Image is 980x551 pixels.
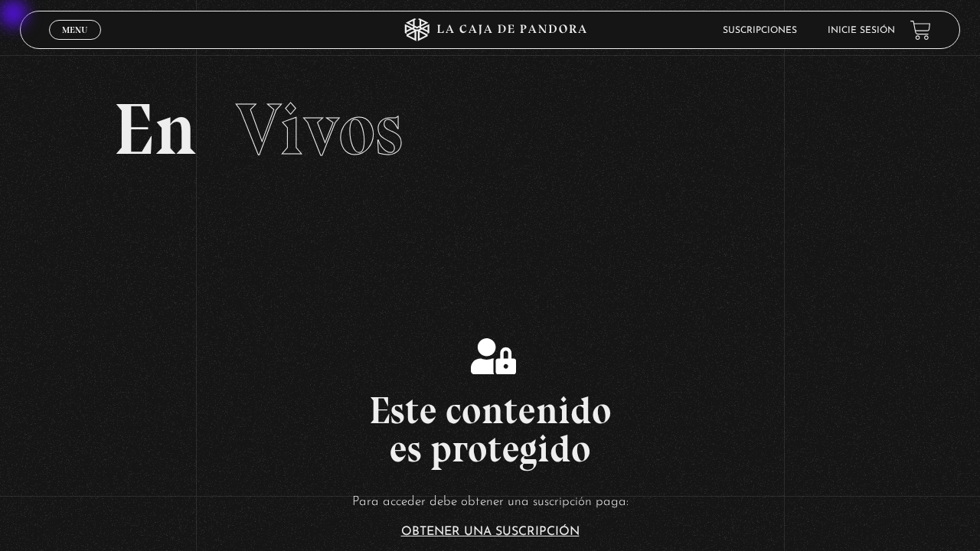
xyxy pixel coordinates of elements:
span: Menu [62,25,87,34]
span: Vivos [236,86,403,173]
a: Suscripciones [723,26,797,35]
a: Obtener una suscripción [401,526,580,538]
a: View your shopping cart [910,20,931,41]
h2: En [113,93,866,166]
span: Cerrar [57,38,93,49]
a: Inicie sesión [828,26,895,35]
